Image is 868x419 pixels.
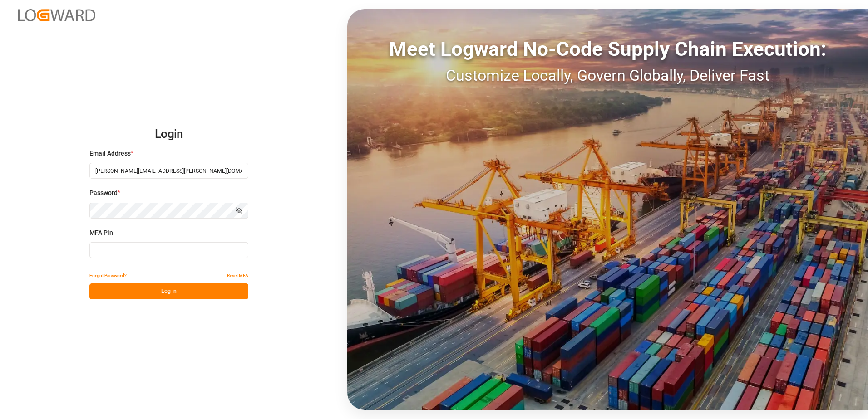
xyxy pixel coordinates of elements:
img: Logward_new_orange.png [18,9,95,21]
div: Meet Logward No-Code Supply Chain Execution: [347,34,868,64]
span: Email Address [89,149,131,158]
button: Log In [89,283,248,299]
h2: Login [89,120,248,149]
span: Password [89,188,118,198]
input: Enter your email [89,163,248,179]
span: MFA Pin [89,228,113,238]
div: Customize Locally, Govern Globally, Deliver Fast [347,64,868,87]
button: Reset MFA [227,268,248,283]
button: Forgot Password? [89,268,127,283]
